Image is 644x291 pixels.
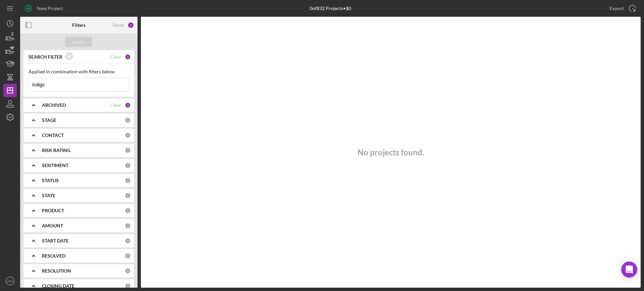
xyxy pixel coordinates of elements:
div: 0 [125,238,131,244]
div: 0 of 832 Projects • $0 [310,6,351,11]
div: 0 [125,193,131,199]
div: 0 [125,268,131,274]
div: 0 [125,177,131,184]
b: RISK RATING [42,148,70,153]
div: Applied in combination with filters below [29,69,129,74]
div: Clear [110,54,121,60]
b: Filters [72,22,86,28]
text: RM [8,279,13,283]
b: ARCHIVED [42,102,66,108]
b: AMOUNT [42,223,63,228]
div: 1 [125,54,131,60]
div: 0 [125,223,131,229]
b: SEARCH FILTER [29,54,62,60]
div: 0 [125,253,131,259]
div: 0 [125,117,131,123]
div: Apply [73,37,85,47]
b: CONTACT [42,133,64,138]
button: Apply [65,37,92,47]
h3: No projects found. [358,148,424,157]
div: 0 [125,132,131,138]
b: PRODUCT [42,208,64,213]
b: STATUS [42,178,59,183]
b: STATE [42,193,55,198]
button: RM [3,274,17,288]
div: 0 [125,162,131,168]
div: New Project [37,2,63,15]
b: RESOLUTION [42,268,71,274]
b: START DATE [42,238,69,243]
div: 0 [125,283,131,289]
b: STAGE [42,118,56,123]
b: SENTIMENT [42,163,68,168]
div: Open Intercom Messenger [621,262,637,278]
button: New Project [20,2,70,15]
div: 0 [125,147,131,153]
b: RESOLVED [42,253,65,259]
div: Export [609,2,624,15]
b: CLOSING DATE [42,283,74,289]
div: Reset [113,22,124,28]
div: 1 [125,102,131,108]
div: Clear [110,102,121,108]
div: 2 [127,22,134,28]
button: Export [603,2,641,15]
div: 0 [125,208,131,214]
